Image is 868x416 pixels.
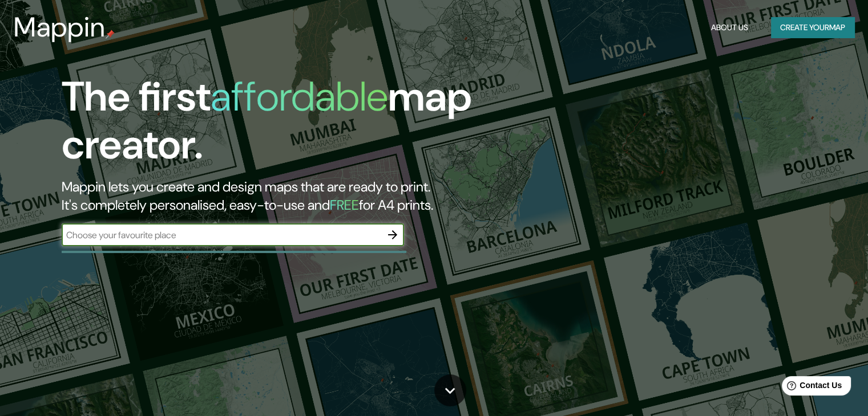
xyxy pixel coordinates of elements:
[62,229,381,242] input: Choose your favourite place
[330,196,359,214] h5: FREE
[771,17,854,38] button: Create yourmap
[14,11,106,43] h3: Mappin
[62,73,496,178] h1: The first map creator.
[706,17,753,38] button: About Us
[211,70,388,123] h1: affordable
[106,30,115,39] img: mappin-pin
[62,178,496,214] h2: Mappin lets you create and design maps that are ready to print. It's completely personalised, eas...
[766,372,855,403] iframe: Help widget launcher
